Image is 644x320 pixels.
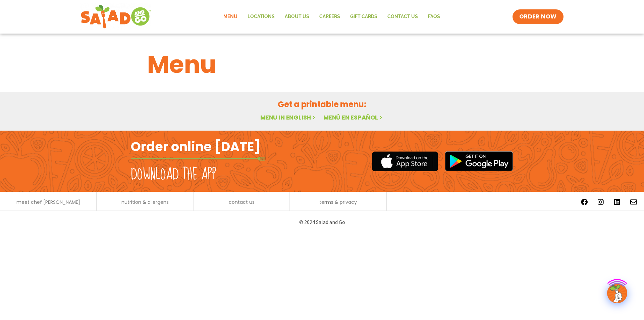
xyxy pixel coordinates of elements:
nav: Menu [218,9,445,25]
a: GIFT CARDS [345,9,382,25]
a: contact us [229,200,255,204]
a: Menú en español [323,113,384,122]
span: ORDER NOW [519,13,557,21]
a: About Us [280,9,314,25]
h2: Order online [DATE] [131,138,261,155]
img: fork [131,157,265,161]
a: Locations [243,9,280,25]
a: Menu [218,9,243,25]
img: new-SAG-logo-768×292 [80,3,151,30]
img: appstore [372,150,438,172]
a: ORDER NOW [513,9,563,24]
a: Contact Us [382,9,423,25]
img: google_play [445,151,513,171]
p: © 2024 Salad and Go [134,218,510,227]
h2: Download the app [131,165,216,184]
h1: Menu [147,46,497,83]
a: Menu in English [260,113,317,122]
a: terms & privacy [319,200,357,204]
a: nutrition & allergens [121,200,169,204]
a: FAQs [423,9,445,25]
h2: Get a printable menu: [147,98,497,110]
a: meet chef [PERSON_NAME] [16,200,80,204]
a: Careers [314,9,345,25]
